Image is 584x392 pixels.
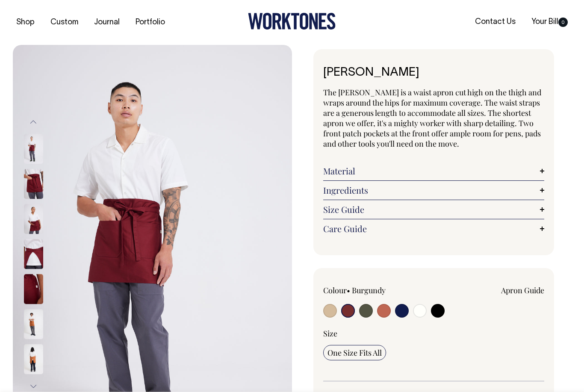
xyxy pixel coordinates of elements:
img: burgundy [24,134,43,164]
img: burgundy [24,204,43,234]
a: Portfolio [132,15,168,29]
a: Apron Guide [501,285,544,295]
a: Care Guide [323,224,544,234]
span: • [347,285,350,295]
a: Size Guide [323,204,544,215]
h1: [PERSON_NAME] [323,66,544,80]
img: burgundy [24,169,43,199]
img: rust [24,345,43,374]
a: Material [323,166,544,176]
span: 0 [558,18,568,27]
img: burgundy [24,274,43,304]
a: Custom [47,15,82,29]
span: The [PERSON_NAME] is a waist apron cut high on the thigh and wraps around the hips for maximum co... [323,87,541,149]
img: rust [24,309,43,339]
div: Colour [323,285,412,295]
input: One Size Fits All [323,345,386,360]
a: Journal [91,15,123,29]
button: Previous [27,112,40,132]
label: Burgundy [352,285,386,295]
span: One Size Fits All [327,348,382,358]
img: burgundy [24,239,43,269]
a: Contact Us [472,15,519,29]
a: Shop [13,15,38,29]
div: Size [323,328,544,339]
a: Your Bill0 [528,15,571,29]
a: Ingredients [323,185,544,195]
